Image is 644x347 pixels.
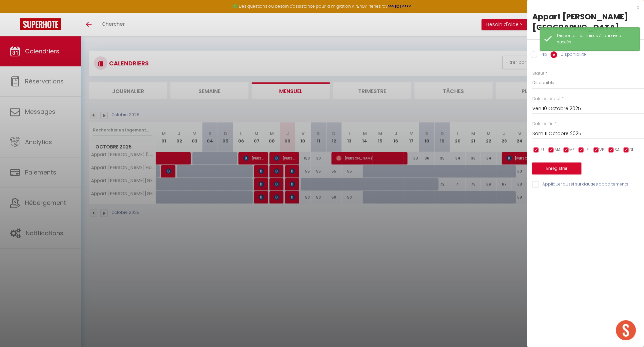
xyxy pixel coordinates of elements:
[540,147,544,153] span: LU
[532,11,639,33] div: Appart [PERSON_NAME][GEOGRAPHIC_DATA]
[616,320,636,340] div: Ouvrir le chat
[557,33,633,45] div: Disponibilités mises à jour avec succès
[532,162,582,175] button: Enregistrer
[532,70,544,77] label: Statut
[585,147,589,153] span: JE
[537,51,547,59] label: Prix
[532,121,554,127] label: Date de fin
[557,51,586,59] label: Disponibilité
[615,147,620,153] span: SA
[630,147,633,153] span: DI
[532,96,561,102] label: Date de début
[555,147,561,153] span: MA
[527,3,639,11] div: x
[600,147,604,153] span: VE
[570,147,575,153] span: ME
